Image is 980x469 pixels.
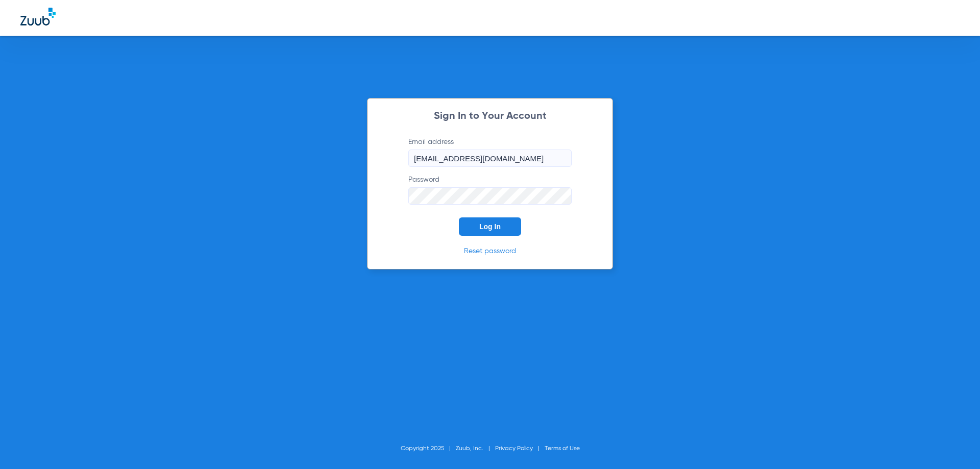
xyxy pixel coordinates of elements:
[929,420,980,469] iframe: Chat Widget
[408,150,572,167] input: Email address
[495,446,533,452] a: Privacy Policy
[408,187,572,205] input: Password
[20,8,56,26] img: Zuub Logo
[408,175,572,205] label: Password
[408,137,572,167] label: Email address
[393,111,587,121] h2: Sign In to Your Account
[464,248,516,255] a: Reset password
[456,443,495,454] li: Zuub, Inc.
[401,443,456,454] li: Copyright 2025
[479,223,501,231] span: Log In
[545,446,580,452] a: Terms of Use
[459,217,521,236] button: Log In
